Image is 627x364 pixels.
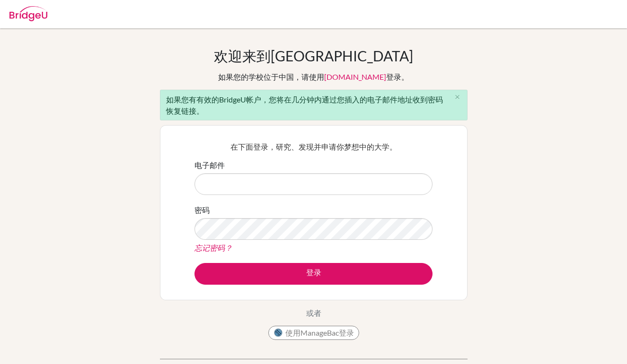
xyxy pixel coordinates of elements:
[9,6,47,21] img: 桥-U
[324,72,386,81] a: [DOMAIN_NAME]
[160,90,468,120] div: 如果您有有效的BridgeU帐户，您将在几分钟内通过您插入的电子邮件地址收到密码恢复链接。
[194,243,232,252] a: 忘记密码？
[306,307,321,319] p: 或者
[218,71,409,83] div: 如果您的学校位于中国，请使用 登录。
[448,90,467,104] button: 关闭
[194,141,433,152] p: 在下面登录，研究、发现并申请你梦想中的大学。
[268,326,359,340] button: 使用ManageBac登录
[194,204,210,216] label: 密码
[194,160,225,171] label: 电子邮件
[214,47,413,64] h1: 欢迎来到[GEOGRAPHIC_DATA]
[194,263,433,285] button: 登录
[454,93,461,101] i: close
